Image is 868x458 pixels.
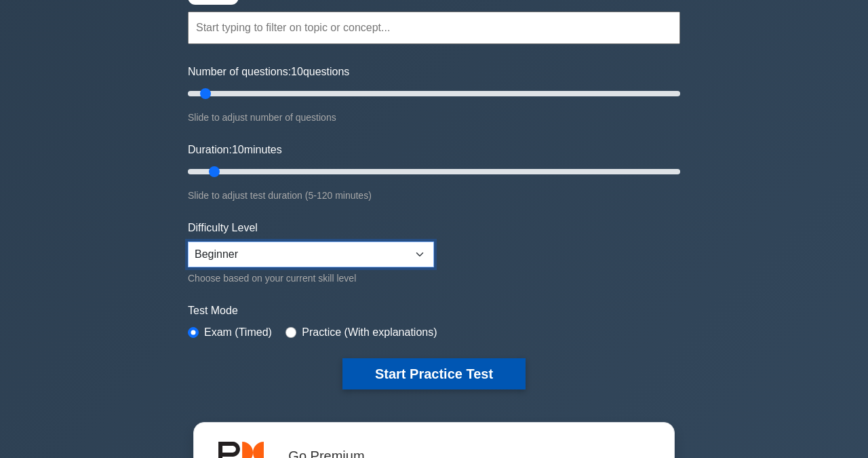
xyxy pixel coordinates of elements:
[188,142,282,158] label: Duration: minutes
[188,64,349,80] label: Number of questions: questions
[188,187,680,204] div: Slide to adjust test duration (5-120 minutes)
[291,66,303,77] span: 10
[188,303,680,319] label: Test Mode
[188,109,680,126] div: Slide to adjust number of questions
[188,270,434,286] div: Choose based on your current skill level
[342,358,526,389] button: Start Practice Test
[302,324,437,341] label: Practice (With explanations)
[188,12,680,44] input: Start typing to filter on topic or concept...
[204,324,272,341] label: Exam (Timed)
[232,144,244,155] span: 10
[188,220,258,236] label: Difficulty Level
